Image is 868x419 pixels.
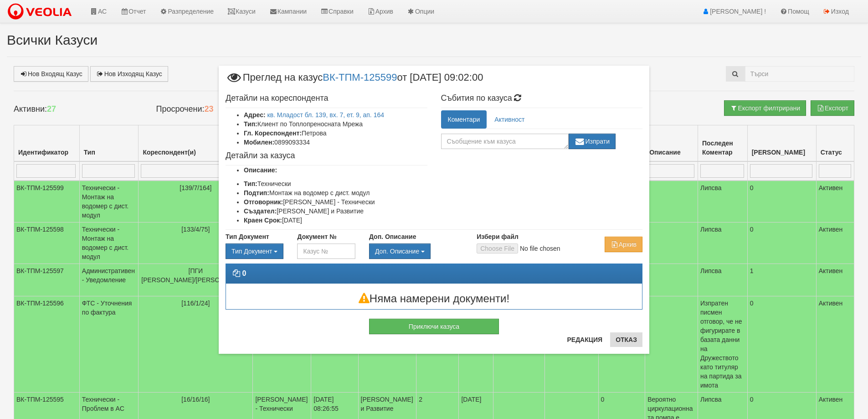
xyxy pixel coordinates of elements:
strong: 0 [242,269,246,277]
button: Приключи казуса [369,319,499,334]
b: Създател: [244,207,277,215]
button: Отказ [610,332,642,347]
b: Тип: [244,120,257,128]
span: Тип Документ [231,248,272,255]
button: Архив [605,237,642,252]
button: Изпрати [569,134,616,149]
h4: Детайли за казуса [226,151,427,160]
span: Преглед на казус от [DATE] 09:02:00 [226,72,483,89]
a: Активност [488,110,531,129]
b: Мобилен: [244,139,274,146]
div: Двоен клик, за изчистване на избраната стойност. [226,243,283,259]
b: Подтип: [244,189,269,197]
label: Доп. Описание [369,232,416,241]
b: Тип: [244,180,257,187]
b: Отговорник: [244,198,283,206]
li: [DATE] [244,216,427,225]
input: Казус № [297,243,355,259]
b: Адрес: [244,111,266,119]
a: Коментари [441,110,487,129]
label: Документ № [297,232,336,241]
label: Тип Документ [226,232,269,241]
li: 0899093334 [244,138,427,147]
div: Двоен клик, за изчистване на избраната стойност. [369,243,463,259]
label: Избери файл [477,232,519,241]
h4: Събития по казуса [441,94,643,103]
span: Доп. Описание [375,248,419,255]
button: Редакция [561,332,608,347]
li: Монтаж на водомер с дист. модул [244,188,427,197]
li: Петрова [244,129,427,138]
a: кв. Младост бл. 139, вх. 7, ет. 9, ап. 164 [267,111,385,119]
li: [PERSON_NAME] и Развитие [244,207,427,216]
li: Технически [244,179,427,188]
h3: Няма намерени документи! [226,293,642,305]
li: Клиент по Топлопреносната Мрежа [244,119,427,129]
b: Описание: [244,166,277,174]
b: Краен Срок: [244,217,282,224]
button: Тип Документ [226,243,283,259]
li: [PERSON_NAME] - Технически [244,197,427,207]
a: ВК-ТПМ-125599 [323,72,397,83]
button: Доп. Описание [369,243,431,259]
b: Гл. Кореспондент: [244,129,302,137]
h4: Детайли на кореспондента [226,94,427,103]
